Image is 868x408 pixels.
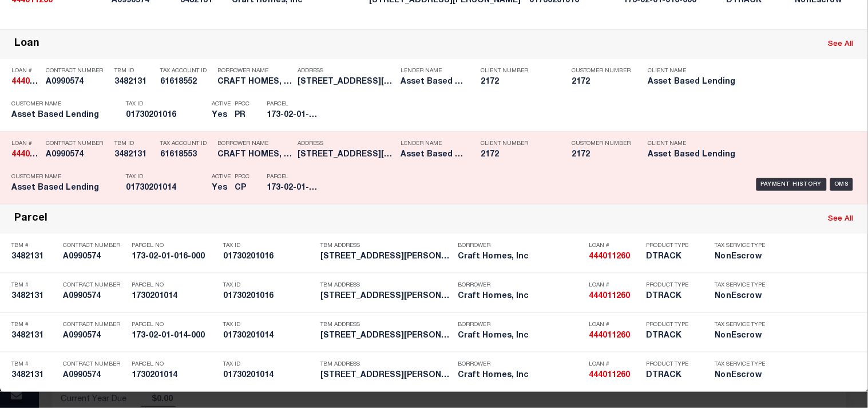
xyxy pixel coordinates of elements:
[589,253,631,261] strong: 444011260
[320,242,452,249] p: TBM Address
[648,150,746,160] h5: Asset Based Lending
[401,77,463,87] h5: Asset Based Lending
[298,68,395,74] p: Address
[481,140,555,147] p: Client Number
[401,140,463,147] p: Lender Name
[132,242,217,249] p: Parcel No
[132,252,217,262] h5: 173-02-01-016-000
[298,77,395,87] h5: 115 Trudy Ln Anderson SC 29621
[11,150,40,160] h5: 444011260
[132,321,217,328] p: Parcel No
[589,292,631,300] strong: 444011260
[267,183,318,193] h5: 173-02-01-014-000
[223,242,315,249] p: Tax ID
[11,292,57,301] h5: 3482131
[114,68,154,74] p: TBM ID
[715,321,767,328] p: Tax Service Type
[11,174,109,181] p: Customer Name
[14,213,47,226] div: Parcel
[11,140,40,147] p: Loan #
[320,321,452,328] p: TBM Address
[715,371,767,380] h5: NonEscrow
[458,292,584,301] h5: Craft Homes, Inc
[223,331,315,341] h5: 01730201014
[715,252,767,262] h5: NonEscrow
[458,331,584,341] h5: Craft Homes, Inc
[63,242,126,249] p: Contract Number
[223,361,315,368] p: Tax ID
[320,292,452,301] h5: 115 TRUDY LN Anderson SC 29621
[647,292,698,301] h5: DTRACK
[132,331,217,341] h5: 173-02-01-014-000
[212,101,231,108] p: Active
[223,292,315,301] h5: 01730201016
[715,361,767,368] p: Tax Service Type
[235,111,249,120] h5: PR
[829,41,854,48] a: See All
[647,331,698,341] h5: DTRACK
[132,371,217,380] h5: 1730201014
[46,77,109,87] h5: A0990574
[647,242,698,249] p: Product Type
[647,371,698,380] h5: DTRACK
[647,361,698,368] p: Product Type
[46,140,109,147] p: Contract Number
[829,215,854,223] a: See All
[235,101,249,108] p: PPCC
[11,331,57,341] h5: 3482131
[756,178,827,191] div: Payment History
[126,111,206,120] h5: 01730201016
[481,150,555,160] h5: 2172
[11,371,57,380] h5: 3482131
[298,140,395,147] p: Address
[401,150,463,160] h5: Asset Based Lending
[217,68,292,74] p: Borrower Name
[267,174,318,181] p: Parcel
[63,292,126,301] h5: A0990574
[320,371,452,380] h5: 115 TRUDY LN Anderson SC 29621
[11,183,109,193] h5: Asset Based Lending
[589,292,641,301] h5: 444011260
[46,68,109,74] p: Contract Number
[648,77,746,87] h5: Asset Based Lending
[223,282,315,289] p: Tax ID
[320,361,452,368] p: TBM Address
[715,242,767,249] p: Tax Service Type
[126,101,206,108] p: Tax ID
[132,361,217,368] p: Parcel No
[160,140,212,147] p: Tax Account ID
[217,150,292,160] h5: CRAFT HOMES, INC
[458,361,584,368] p: Borrower
[298,150,395,160] h5: 115 Trudy Ln Anderson SC 29621
[481,77,555,87] h5: 2172
[11,111,109,120] h5: Asset Based Lending
[63,282,126,289] p: Contract Number
[647,321,698,328] p: Product Type
[63,252,126,262] h5: A0990574
[114,140,154,147] p: TBM ID
[46,150,109,160] h5: A0990574
[267,101,318,108] p: Parcel
[320,331,452,341] h5: 115 TRUDY LN Anderson SC 29621
[223,321,315,328] p: Tax ID
[223,252,315,262] h5: 01730201016
[572,77,629,87] h5: 2172
[648,140,746,147] p: Client Name
[11,77,40,87] h5: 444011260
[320,252,452,262] h5: 115 TRUDY LN Anderson SC 29621
[647,252,698,262] h5: DTRACK
[160,68,212,74] p: Tax Account ID
[11,78,53,86] strong: 444011260
[458,252,584,262] h5: Craft Homes, Inc
[235,174,249,181] p: PPCC
[217,140,292,147] p: Borrower Name
[589,282,641,289] p: Loan #
[589,252,641,262] h5: 444011260
[212,174,231,181] p: Active
[235,183,249,193] h5: CP
[160,77,212,87] h5: 61618552
[648,68,746,74] p: Client Name
[126,183,206,193] h5: 01730201014
[63,361,126,368] p: Contract Number
[63,331,126,341] h5: A0990574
